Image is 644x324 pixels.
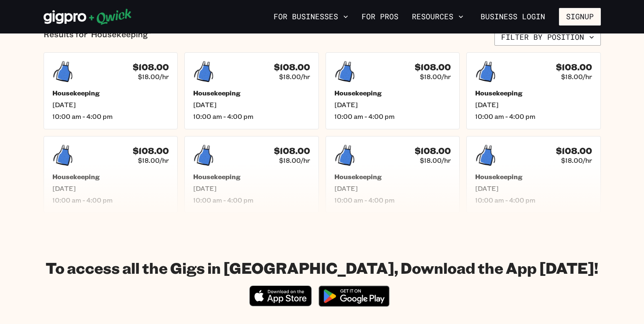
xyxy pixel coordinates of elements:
[334,172,451,181] h5: Housekeeping
[44,29,151,46] p: Results for "Housekeeping"
[334,89,451,97] h5: Housekeeping
[279,72,310,81] span: $18.00/hr
[270,10,352,24] button: For Businesses
[475,89,592,97] h5: Housekeeping
[334,184,451,193] span: [DATE]
[184,52,319,129] a: $108.00$18.00/hrHousekeeping[DATE]10:00 am - 4:00 pm
[415,62,451,72] h4: $108.00
[466,52,601,129] a: $108.00$18.00/hrHousekeeping[DATE]10:00 am - 4:00 pm
[193,172,310,181] h5: Housekeeping
[326,136,460,213] a: $108.00$18.00/hrHousekeeping[DATE]10:00 am - 4:00 pm
[193,112,310,121] span: 10:00 am - 4:00 pm
[475,112,592,121] span: 10:00 am - 4:00 pm
[52,112,169,121] span: 10:00 am - 4:00 pm
[475,100,592,109] span: [DATE]
[274,62,310,72] h4: $108.00
[52,100,169,109] span: [DATE]
[52,89,169,97] h5: Housekeeping
[326,52,460,129] a: $108.00$18.00/hrHousekeeping[DATE]10:00 am - 4:00 pm
[494,29,601,46] button: Filter by position
[138,72,169,81] span: $18.00/hr
[473,8,552,26] a: Business Login
[409,10,467,24] button: Resources
[52,184,169,193] span: [DATE]
[52,196,169,204] span: 10:00 am - 4:00 pm
[475,184,592,193] span: [DATE]
[420,156,451,165] span: $18.00/hr
[193,89,310,97] h5: Housekeeping
[52,172,169,181] h5: Housekeeping
[561,72,592,81] span: $18.00/hr
[334,196,451,204] span: 10:00 am - 4:00 pm
[559,8,601,26] button: Signup
[475,172,592,181] h5: Housekeeping
[415,146,451,156] h4: $108.00
[420,72,451,81] span: $18.00/hr
[44,52,178,129] a: $108.00$18.00/hrHousekeeping[DATE]10:00 am - 4:00 pm
[193,184,310,193] span: [DATE]
[46,258,598,277] h1: To access all the Gigs in [GEOGRAPHIC_DATA], Download the App [DATE]!
[193,100,310,109] span: [DATE]
[556,62,592,72] h4: $108.00
[334,100,451,109] span: [DATE]
[193,196,310,204] span: 10:00 am - 4:00 pm
[466,136,601,213] a: $108.00$18.00/hrHousekeeping[DATE]10:00 am - 4:00 pm
[133,62,169,72] h4: $108.00
[249,299,312,308] a: Download on the App Store
[184,136,319,213] a: $108.00$18.00/hrHousekeeping[DATE]10:00 am - 4:00 pm
[44,136,178,213] a: $108.00$18.00/hrHousekeeping[DATE]10:00 am - 4:00 pm
[334,112,451,121] span: 10:00 am - 4:00 pm
[475,196,592,204] span: 10:00 am - 4:00 pm
[138,156,169,165] span: $18.00/hr
[274,146,310,156] h4: $108.00
[358,10,402,24] a: For Pros
[561,156,592,165] span: $18.00/hr
[556,146,592,156] h4: $108.00
[279,156,310,165] span: $18.00/hr
[133,146,169,156] h4: $108.00
[313,280,395,312] img: Get it on Google Play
